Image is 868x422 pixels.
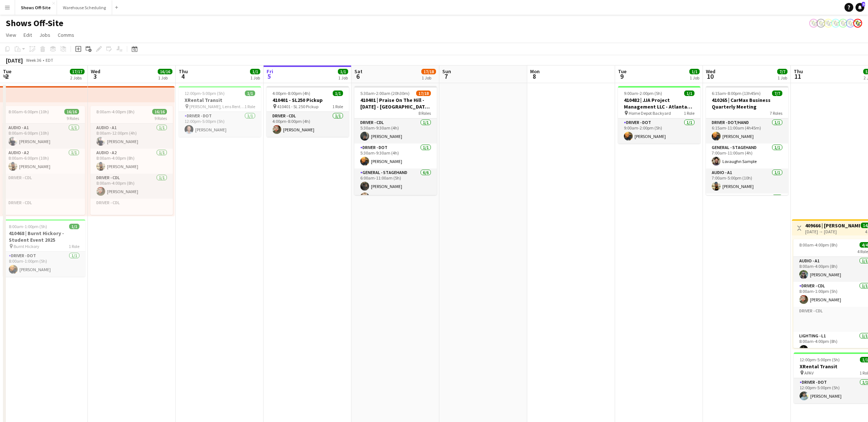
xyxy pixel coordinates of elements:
a: Jobs [36,30,53,40]
a: 9 [856,3,864,12]
h3: 410482 | JJA Project Management LLC - Atlanta Food & Wine Festival - Home Depot Backyard - Deliver [618,97,700,110]
app-user-avatar: Labor Coordinator [839,19,847,28]
button: Shows Off-Site [15,0,57,15]
span: Home Depot Backyard [629,110,671,116]
app-user-avatar: Labor Coordinator [853,19,862,28]
div: 2 Jobs [70,75,84,81]
app-job-card: 12:00pm-5:00pm (5h)1/1XRental Transit [PERSON_NAME], Lens Rental, [PERSON_NAME]1 RoleDriver - DOT... [179,86,261,137]
h1: Shows Off-Site [6,18,63,29]
div: 8:00am-6:00pm (10h)16/169 RolesAudio - A11/18:00am-6:00pm (10h)[PERSON_NAME]Audio - A21/18:00am-6... [3,106,85,215]
app-card-role: Driver - CDL1/18:00am-4:00pm (8h)[PERSON_NAME] [90,174,173,199]
app-card-role: Driver - DOT1/15:30am-9:30am (4h)[PERSON_NAME] [354,143,437,169]
div: 1 Job [690,75,699,81]
span: 1/1 [250,69,260,74]
app-user-avatar: Labor Coordinator [817,19,825,28]
span: 8 [529,72,540,81]
span: Tue [618,68,626,75]
span: Fri [267,68,273,75]
span: 16/16 [152,109,167,114]
h3: 410265 | CarMax Business Quarterly Meeting [706,97,788,110]
a: Comms [55,30,77,40]
span: View [6,32,16,38]
span: 7 Roles [770,110,782,116]
app-user-avatar: Labor Coordinator [831,19,840,28]
a: Edit [21,30,35,40]
span: 2 [2,72,11,81]
app-card-role-placeholder: Driver - CDL [3,174,85,199]
app-user-avatar: Labor Coordinator [824,19,833,28]
span: 7/7 [777,69,787,74]
app-card-role-placeholder: Driver - CDL [3,199,85,224]
div: [DATE] → [DATE] [805,229,860,234]
app-card-role: Audio - A11/17:00am-5:00pm (10h)[PERSON_NAME] [706,169,788,194]
div: 1 Job [158,75,172,81]
app-job-card: 4:00pm-8:00pm (4h)1/1410401 - SL250 Pickup 410401 - SL 250 Pickup1 RoleDriver - CDL1/14:00pm-8:00... [267,86,349,137]
span: 1/1 [689,69,700,74]
h3: 410401 | Praise On The Hill - [DATE] - [GEOGRAPHIC_DATA], [GEOGRAPHIC_DATA] [354,97,437,110]
span: 9 [862,2,865,7]
h3: XRental Transit [179,97,261,103]
span: APAV [804,370,814,376]
app-card-role: General - Stagehand6/66:00am-11:00am (5h)[PERSON_NAME][PERSON_NAME] [354,169,437,247]
span: Tue [3,68,11,75]
span: 6 [353,72,362,81]
div: EDT [46,57,53,63]
app-job-card: 6:15am-8:00pm (13h45m)7/7410265 | CarMax Business Quarterly Meeting7 RolesDriver - DOT/Hand1/16:1... [706,86,788,195]
h3: 410468 | Burnt Hickory - Student Event 2025 [3,230,85,243]
span: Thu [179,68,188,75]
span: Week 36 [24,57,43,63]
span: 12:00pm-5:00pm (5h) [800,357,840,362]
span: 1 Role [332,104,343,109]
span: 11 [793,72,803,81]
span: Burnt Hickory [14,244,39,249]
span: 410401 - SL 250 Pickup [277,104,318,109]
span: 1/1 [245,91,255,96]
span: 1 Role [244,104,255,109]
span: 10 [705,72,715,81]
span: 5:30am-2:00am (20h30m) (Sun) [360,91,416,96]
span: Jobs [39,32,50,38]
app-job-card: 5:30am-2:00am (20h30m) (Sun)17/18410401 | Praise On The Hill - [DATE] - [GEOGRAPHIC_DATA], [GEOGR... [354,86,437,195]
span: 16/16 [158,69,172,74]
h3: 409666 | [PERSON_NAME] Event [805,222,860,229]
span: 1/1 [333,91,343,96]
app-card-role: Audio - A21/18:00am-4:00pm (8h)[PERSON_NAME] [90,149,173,174]
span: 8:00am-6:00pm (10h) [8,109,49,114]
span: Sun [442,68,451,75]
div: 1 Job [250,75,260,81]
span: 16/16 [64,109,79,114]
span: 1/1 [338,69,348,74]
span: 8:00am-4:00pm (8h) [799,242,837,248]
span: 9 Roles [154,116,167,121]
app-card-role: Audio - A11/18:00am-6:00pm (10h)[PERSON_NAME] [3,124,85,149]
a: View [3,30,19,40]
span: 1 Role [69,244,79,249]
app-card-role-placeholder: Driver - CDL [90,199,173,224]
app-card-role: Driver - DOT1/18:00am-1:00pm (5h)[PERSON_NAME] [3,252,85,277]
span: 3 [90,72,100,81]
div: [DATE] [6,57,23,64]
span: 9 Roles [67,116,79,121]
app-card-role: Audio - A11/18:00am-12:00pm (4h)[PERSON_NAME] [90,124,173,149]
span: 5 [265,72,273,81]
span: 4:00pm-8:00pm (4h) [272,91,310,96]
app-user-avatar: Labor Coordinator [809,19,818,28]
span: Sat [354,68,362,75]
div: 9:00am-2:00pm (5h)1/1410482 | JJA Project Management LLC - Atlanta Food & Wine Festival - Home De... [618,86,700,143]
span: Wed [706,68,715,75]
span: 4 [178,72,188,81]
app-card-role: Driver - DOT/Hand1/16:15am-11:00am (4h45m)[PERSON_NAME] [706,118,788,143]
span: 17/18 [421,69,436,74]
app-card-role: Audio - A21/18:00am-6:00pm (10h)[PERSON_NAME] [3,149,85,174]
span: 8:00am-1:00pm (5h) [9,224,47,229]
app-job-card: 8:00am-1:00pm (5h)1/1410468 | Burnt Hickory - Student Event 2025 Burnt Hickory1 RoleDriver - DOT1... [3,219,85,277]
span: 17/17 [70,69,85,74]
app-card-role: Driver - DOT1/112:00pm-5:00pm (5h)[PERSON_NAME] [179,112,261,137]
span: 7/7 [772,91,782,96]
span: Wed [91,68,100,75]
app-card-role: General - Stagehand1/17:00am-11:00am (4h)Lovaughn Sample [706,143,788,169]
h3: 410401 - SL250 Pickup [267,97,349,103]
